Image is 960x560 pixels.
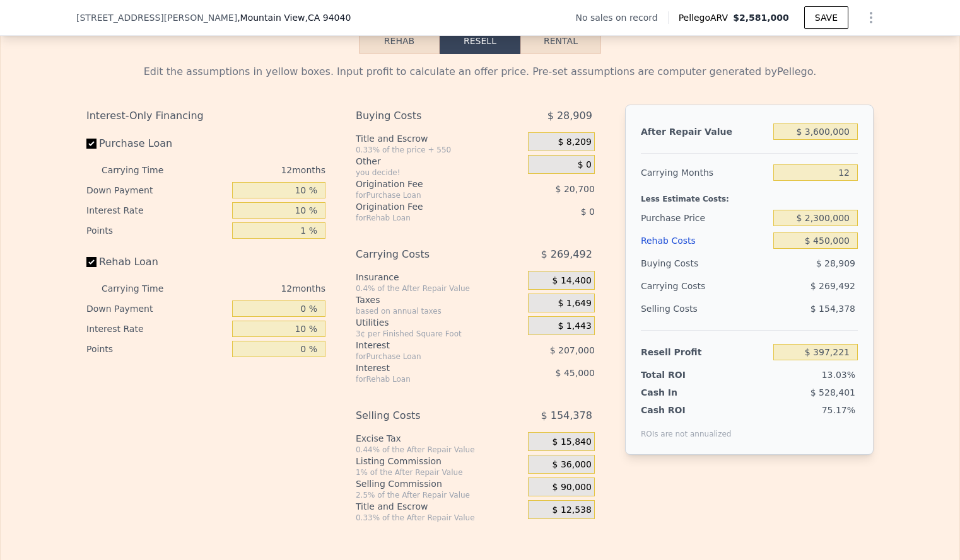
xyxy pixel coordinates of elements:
[641,416,732,439] div: ROIs are not annualized
[822,405,855,415] span: 75.17%
[86,257,97,267] input: Rehab Loan
[822,370,855,380] span: 13.03%
[575,11,667,24] div: No sales on record
[679,11,734,24] span: Pellego ARV
[86,139,97,149] input: Purchase Loan
[356,213,496,223] div: for Rehab Loan
[356,316,523,329] div: Utilities
[541,243,592,266] span: $ 269,492
[356,477,523,490] div: Selling Commission
[356,306,523,316] div: based on annual taxes
[558,321,591,332] span: $ 1,443
[641,386,720,399] div: Cash In
[733,13,789,23] span: $2,581,000
[356,339,496,351] div: Interest
[86,220,227,241] div: Points
[102,278,184,299] div: Carrying Time
[547,105,592,127] span: $ 28,909
[356,132,523,145] div: Title and Escrow
[305,13,351,23] span: , CA 94040
[581,207,595,217] span: $ 0
[356,155,523,168] div: Other
[553,459,592,471] span: $ 36,000
[76,11,237,24] span: [STREET_ADDRESS][PERSON_NAME]
[804,6,848,29] button: SAVE
[356,283,523,294] div: 0.4% of the After Repair Value
[189,160,325,180] div: 12 months
[86,180,227,200] div: Down Payment
[356,404,496,427] div: Selling Costs
[641,404,732,416] div: Cash ROI
[641,297,768,320] div: Selling Costs
[356,490,523,500] div: 2.5% of the After Repair Value
[553,437,592,448] span: $ 15,840
[356,271,523,283] div: Insurance
[356,105,496,127] div: Buying Costs
[237,11,351,24] span: , Mountain View
[553,482,592,493] span: $ 90,000
[356,190,496,200] div: for Purchase Loan
[356,294,523,306] div: Taxes
[86,64,874,79] div: Edit the assumptions in yellow boxes. Input profit to calculate an offer price. Pre-set assumptio...
[641,161,768,184] div: Carrying Months
[858,5,884,30] button: Show Options
[641,184,858,207] div: Less Estimate Costs:
[558,298,591,309] span: $ 1,649
[189,278,325,299] div: 12 months
[558,137,591,148] span: $ 8,209
[356,178,496,190] div: Origination Fee
[356,351,496,362] div: for Purchase Loan
[86,251,227,273] label: Rehab Loan
[520,28,601,54] button: Rental
[550,345,595,355] span: $ 207,000
[811,281,855,291] span: $ 269,492
[86,319,227,339] div: Interest Rate
[641,207,768,229] div: Purchase Price
[356,467,523,477] div: 1% of the After Repair Value
[356,168,523,178] div: you decide!
[356,243,496,266] div: Carrying Costs
[816,258,855,268] span: $ 28,909
[86,105,325,127] div: Interest-Only Financing
[356,513,523,523] div: 0.33% of the After Repair Value
[553,505,592,516] span: $ 12,538
[556,184,595,194] span: $ 20,700
[641,275,720,297] div: Carrying Costs
[356,329,523,339] div: 3¢ per Finished Square Foot
[356,362,496,374] div: Interest
[541,404,592,427] span: $ 154,378
[86,339,227,359] div: Points
[356,200,496,213] div: Origination Fee
[356,455,523,467] div: Listing Commission
[641,229,768,252] div: Rehab Costs
[641,252,768,275] div: Buying Costs
[356,145,523,155] div: 0.33% of the price + 550
[556,368,595,378] span: $ 45,000
[356,445,523,455] div: 0.44% of the After Repair Value
[641,341,768,363] div: Resell Profit
[359,28,440,54] button: Rehab
[86,200,227,220] div: Interest Rate
[356,432,523,445] div: Excise Tax
[86,132,227,155] label: Purchase Loan
[553,275,592,287] span: $ 14,400
[86,299,227,319] div: Down Payment
[811,304,855,314] span: $ 154,378
[440,28,520,54] button: Resell
[641,120,768,143] div: After Repair Value
[356,500,523,513] div: Title and Escrow
[811,387,855,397] span: $ 528,401
[102,160,184,180] div: Carrying Time
[356,374,496,384] div: for Rehab Loan
[578,159,592,171] span: $ 0
[641,369,720,381] div: Total ROI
